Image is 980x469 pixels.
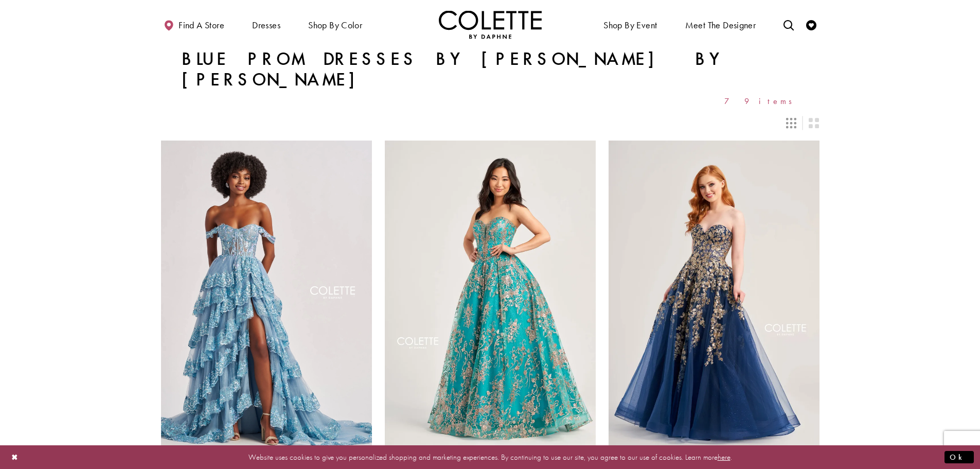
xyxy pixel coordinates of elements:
span: Shop by color [306,10,365,39]
button: Close Dialog [6,448,24,466]
span: Shop By Event [601,10,660,39]
img: Colette by Daphne [439,10,542,39]
button: Submit Dialog [945,450,974,463]
span: Shop by color [308,20,362,30]
div: Layout Controls [155,112,826,134]
span: Dresses [250,10,283,39]
a: Meet the designer [683,10,759,39]
span: 79 items [724,97,799,106]
span: Meet the designer [685,20,756,30]
span: Switch layout to 2 columns [809,118,819,128]
a: Find a store [161,10,227,39]
h1: Blue Prom Dresses by [PERSON_NAME] by [PERSON_NAME] [182,49,799,90]
a: Toggle search [781,10,796,39]
p: Website uses cookies to give you personalized shopping and marketing experiences. By continuing t... [74,450,906,464]
span: Switch layout to 3 columns [786,118,796,128]
a: Visit Colette by Daphne Style No. CL8690 Page [161,141,372,447]
a: Visit Colette by Daphne Style No. CL5136 Page [609,141,819,447]
a: Check Wishlist [804,10,819,39]
a: Visit Home Page [439,10,542,39]
a: Visit Colette by Daphne Style No. CL5101 Page [385,141,596,447]
span: Find a store [179,20,224,30]
span: Shop By Event [603,20,657,30]
a: here [718,451,730,462]
span: Dresses [252,20,280,30]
